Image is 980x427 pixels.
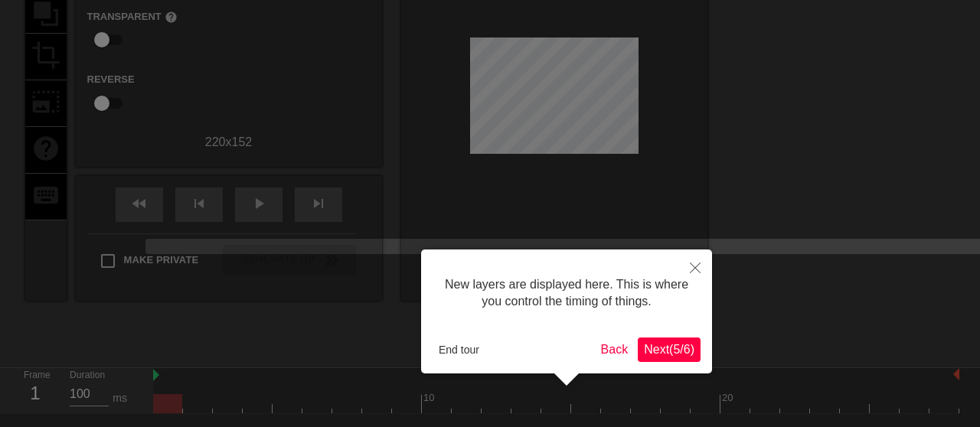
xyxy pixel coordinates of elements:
[433,338,485,361] button: End tour
[638,337,701,362] button: Next
[433,261,701,326] div: New layers are displayed here. This is where you control the timing of things.
[678,249,712,285] button: Close
[644,343,694,356] span: Next ( 5 / 6 )
[595,337,635,362] button: Back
